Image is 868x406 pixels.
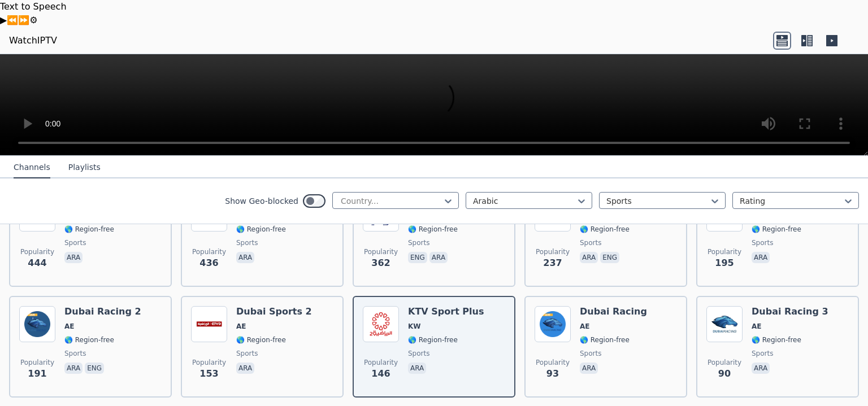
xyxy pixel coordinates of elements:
[408,306,484,317] h6: KTV Sport Plus
[580,349,601,358] span: sports
[236,252,254,263] p: ara
[580,322,589,331] span: AE
[718,367,731,381] span: 90
[708,358,741,367] span: Popularity
[408,363,426,374] p: ara
[580,252,598,263] p: ara
[64,349,86,358] span: sports
[706,306,743,342] img: Dubai Racing 3
[408,238,429,247] span: sports
[64,306,141,317] h6: Dubai Racing 2
[64,322,74,331] span: AE
[14,157,50,178] button: Channels
[236,238,258,247] span: sports
[752,225,801,234] span: 🌎 Region-free
[536,247,570,256] span: Popularity
[371,256,390,270] span: 362
[580,238,601,247] span: sports
[85,363,104,374] p: eng
[752,349,773,358] span: sports
[408,335,458,344] span: 🌎 Region-free
[225,195,298,207] label: Show Geo-blocked
[752,363,770,374] p: ara
[546,367,559,381] span: 93
[28,256,46,270] span: 444
[64,252,83,263] p: ara
[543,256,562,270] span: 237
[752,238,773,247] span: sports
[20,358,54,367] span: Popularity
[364,247,398,256] span: Popularity
[408,252,427,263] p: eng
[64,225,114,234] span: 🌎 Region-free
[64,363,83,374] p: ara
[7,14,18,27] button: Previous
[580,335,630,344] span: 🌎 Region-free
[191,306,227,342] img: Dubai Sports 2
[236,349,258,358] span: sports
[192,358,226,367] span: Popularity
[68,157,101,178] button: Playlists
[236,225,286,234] span: 🌎 Region-free
[752,335,801,344] span: 🌎 Region-free
[708,247,741,256] span: Popularity
[199,367,218,381] span: 153
[752,322,761,331] span: AE
[371,367,390,381] span: 146
[20,247,54,256] span: Popularity
[18,14,29,27] button: Forward
[580,306,647,317] h6: Dubai Racing
[236,363,254,374] p: ara
[236,335,286,344] span: 🌎 Region-free
[535,306,571,342] img: Dubai Racing
[64,238,86,247] span: sports
[752,252,770,263] p: ara
[536,358,570,367] span: Popularity
[64,335,114,344] span: 🌎 Region-free
[9,34,57,47] a: WatchIPTV
[408,322,421,331] span: KW
[199,256,218,270] span: 436
[364,358,398,367] span: Popularity
[408,349,429,358] span: sports
[363,306,399,342] img: KTV Sport Plus
[580,363,598,374] p: ara
[429,252,448,263] p: ara
[192,247,226,256] span: Popularity
[600,252,619,263] p: eng
[236,322,246,331] span: AE
[28,367,46,381] span: 191
[580,225,630,234] span: 🌎 Region-free
[715,256,734,270] span: 195
[19,306,55,342] img: Dubai Racing 2
[29,14,37,27] button: Settings
[408,225,458,234] span: 🌎 Region-free
[236,306,312,317] h6: Dubai Sports 2
[752,306,828,317] h6: Dubai Racing 3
